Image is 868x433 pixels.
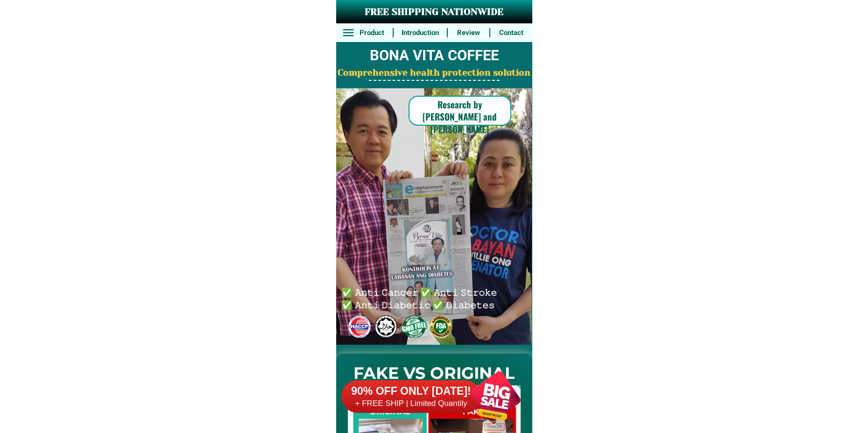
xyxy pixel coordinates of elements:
[341,285,501,310] h6: ✅ 𝙰𝚗𝚝𝚒 𝙲𝚊𝚗𝚌𝚎𝚛 ✅ 𝙰𝚗𝚝𝚒 𝚂𝚝𝚛𝚘𝚔𝚎 ✅ 𝙰𝚗𝚝𝚒 𝙳𝚒𝚊𝚋𝚎𝚝𝚒𝚌 ✅ 𝙳𝚒𝚊𝚋𝚎𝚝𝚎𝚜
[341,384,481,398] h6: 90% OFF ONLY [DATE]!
[356,28,388,38] h6: Product
[336,45,532,67] h2: BONA VITA COFFEE
[495,28,527,38] h6: Contact
[336,66,532,80] h2: Comprehensive health protection solution
[453,28,485,38] h6: Review
[409,98,511,135] h6: Research by [PERSON_NAME] and [PERSON_NAME]
[341,398,481,409] h6: + FREE SHIP | Limited Quantily
[336,361,532,386] h2: FAKE VS ORIGINAL
[336,5,532,19] h3: FREE SHIPPING NATIONWIDE
[398,28,442,38] h6: Introduction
